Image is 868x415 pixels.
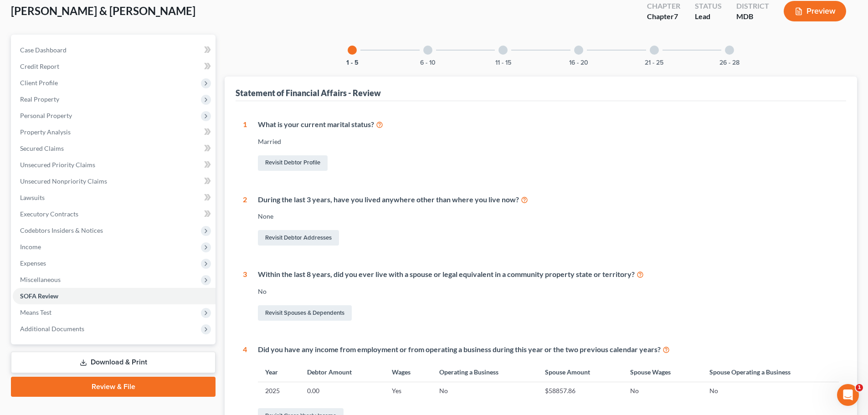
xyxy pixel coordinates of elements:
[243,269,247,323] div: 3
[674,12,678,20] span: 7
[385,362,432,382] th: Wages
[623,362,702,382] th: Spouse Wages
[258,269,839,280] div: Within the last 8 years, did you ever live with a spouse or legal equivalent in a community prope...
[20,112,72,119] span: Personal Property
[20,325,84,333] span: Additional Documents
[432,382,538,400] td: No
[20,62,59,70] span: Credit Report
[20,292,58,300] span: SOFA Review
[300,362,385,382] th: Debtor Amount
[736,1,769,11] div: District
[20,276,61,283] span: Miscellaneous
[20,128,71,136] span: Property Analysis
[258,155,328,171] a: Revisit Debtor Profile
[20,243,41,251] span: Income
[300,382,385,400] td: 0.00
[719,60,740,66] button: 26 - 28
[20,210,78,218] span: Executory Contracts
[346,60,359,66] button: 1 - 5
[13,288,216,304] a: SOFA Review
[13,206,216,222] a: Executory Contracts
[11,4,195,17] span: [PERSON_NAME] & [PERSON_NAME]
[20,46,67,54] span: Case Dashboard
[258,137,839,146] div: Married
[258,119,839,130] div: What is your current marital status?
[495,60,511,66] button: 11 - 15
[837,384,859,406] iframe: Intercom live chat
[420,60,436,66] button: 6 - 10
[385,382,432,400] td: Yes
[20,226,103,234] span: Codebtors Insiders & Notices
[258,382,300,400] td: 2025
[702,362,839,382] th: Spouse Operating a Business
[623,382,702,400] td: No
[243,119,247,173] div: 1
[702,382,839,400] td: No
[13,42,216,58] a: Case Dashboard
[695,1,722,11] div: Status
[13,140,216,157] a: Secured Claims
[538,382,623,400] td: $58857.86
[20,259,46,267] span: Expenses
[11,377,216,397] a: Review & File
[258,287,839,296] div: No
[736,11,769,22] div: MDB
[258,362,300,382] th: Year
[20,79,58,87] span: Client Profile
[13,157,216,173] a: Unsecured Priority Claims
[695,11,722,22] div: Lead
[20,194,45,201] span: Lawsuits
[258,212,839,221] div: None
[645,60,663,66] button: 21 - 25
[258,230,339,246] a: Revisit Debtor Addresses
[258,344,839,355] div: Did you have any income from employment or from operating a business during this year or the two ...
[20,308,51,316] span: Means Test
[20,95,59,103] span: Real Property
[432,362,538,382] th: Operating a Business
[13,190,216,206] a: Lawsuits
[258,305,352,321] a: Revisit Spouses & Dependents
[13,58,216,75] a: Credit Report
[236,87,381,98] div: Statement of Financial Affairs - Review
[20,144,64,152] span: Secured Claims
[11,352,216,373] a: Download & Print
[20,161,95,169] span: Unsecured Priority Claims
[20,177,107,185] span: Unsecured Nonpriority Claims
[784,1,846,21] button: Preview
[569,60,588,66] button: 16 - 20
[538,362,623,382] th: Spouse Amount
[856,384,863,391] span: 1
[13,173,216,190] a: Unsecured Nonpriority Claims
[13,124,216,140] a: Property Analysis
[258,195,839,205] div: During the last 3 years, have you lived anywhere other than where you live now?
[243,195,247,248] div: 2
[647,11,680,22] div: Chapter
[647,1,680,11] div: Chapter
